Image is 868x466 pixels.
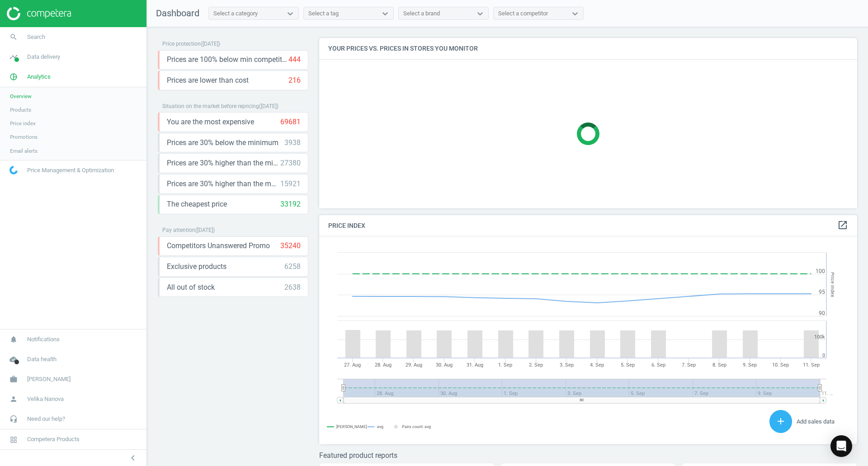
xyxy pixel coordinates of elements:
div: 15921 [280,179,301,189]
h4: Your prices vs. prices in stores you monitor [319,38,857,59]
i: work [5,371,22,388]
tspan: 4. Sep [590,362,604,368]
span: Promotions [10,133,38,141]
img: ajHJNr6hYgQAAAAASUVORK5CYII= [7,7,71,20]
span: All out of stock [167,282,215,292]
span: The cheapest price [167,199,227,209]
tspan: 11. Sep [803,362,820,368]
div: 3938 [284,138,301,148]
span: Prices are 100% below min competitor [167,55,288,65]
span: Exclusive products [167,262,226,272]
span: Prices are 30% higher than the maximal [167,179,280,189]
i: chevron_left [127,452,138,463]
span: [PERSON_NAME] [27,375,71,383]
span: Price protection [162,41,201,47]
span: Products [10,106,31,113]
div: Select a brand [403,9,440,18]
tspan: 31. Aug [467,362,483,368]
tspan: 6. Sep [651,362,665,368]
tspan: 30. Aug [436,362,453,368]
i: cloud_done [5,351,22,368]
text: 90 [819,310,825,316]
div: Select a competitor [498,9,548,18]
text: 95 [819,289,825,295]
i: add [775,416,786,427]
tspan: 7. Sep [682,362,696,368]
tspan: 10. Sep [772,362,789,368]
tspan: 1. Sep [498,362,512,368]
span: Overview [10,93,32,100]
div: 2638 [284,282,301,292]
span: Competitors Unanswered Promo [167,241,270,251]
div: 69681 [280,117,301,127]
i: notifications [5,331,22,348]
i: person [5,391,22,408]
tspan: 11. … [821,391,833,396]
div: Select a category [213,9,258,18]
span: Velika Nanova [27,395,64,403]
text: 100 [816,268,825,274]
tspan: Pairs count: avg [402,424,431,429]
span: Situation on the market before repricing [162,103,259,109]
tspan: 3. Sep [560,362,574,368]
h3: Featured product reports [319,451,857,460]
button: chevron_left [122,452,144,464]
span: Add sales data [797,418,835,425]
div: Select a tag [308,9,339,18]
span: Data delivery [27,53,60,61]
span: Search [27,33,45,41]
tspan: 5. Sep [621,362,635,368]
i: headset_mic [5,410,22,428]
span: Need our help? [27,415,65,423]
i: timeline [5,48,22,66]
span: Dashboard [156,8,199,19]
text: 100k [814,334,825,340]
span: Prices are 30% below the minimum [167,138,278,148]
tspan: [PERSON_NAME] [336,424,367,429]
tspan: 2. Sep [529,362,543,368]
i: search [5,28,22,46]
text: 0 [822,353,825,358]
div: 444 [288,55,301,65]
img: wGWNvw8QSZomAAAAABJRU5ErkJggg== [9,166,18,174]
span: Price index [10,120,36,127]
tspan: avg [377,424,383,429]
a: open_in_new [837,220,848,231]
i: open_in_new [837,220,848,231]
span: Pay attention [162,227,195,233]
tspan: 27. Aug [344,362,361,368]
tspan: 29. Aug [406,362,422,368]
div: 35240 [280,241,301,251]
span: ( [DATE] ) [195,227,215,233]
span: Analytics [27,73,51,81]
tspan: Price Index [830,272,835,297]
i: pie_chart_outlined [5,68,22,85]
span: Prices are 30% higher than the minimum [167,158,280,168]
h4: Price Index [319,215,857,236]
tspan: 8. Sep [712,362,726,368]
span: Competera Products [27,435,80,443]
span: ( [DATE] ) [259,103,278,109]
span: Email alerts [10,147,38,155]
div: 33192 [280,199,301,209]
span: Prices are lower than cost [167,75,249,85]
span: Data health [27,355,57,363]
button: add [769,410,792,433]
tspan: 28. Aug [375,362,392,368]
div: 27380 [280,158,301,168]
div: 216 [288,75,301,85]
span: ( [DATE] ) [201,41,220,47]
div: 6258 [284,262,301,272]
span: Notifications [27,335,60,344]
span: You are the most expensive [167,117,254,127]
div: Open Intercom Messenger [830,435,852,457]
tspan: 9. Sep [743,362,757,368]
span: Price Management & Optimization [27,166,114,174]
